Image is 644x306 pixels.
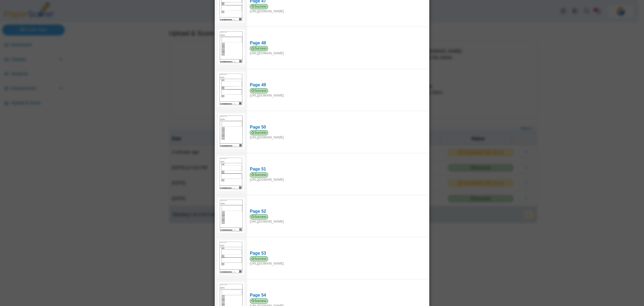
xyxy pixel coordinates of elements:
[250,172,268,177] span: Success
[218,198,244,233] img: 3148845_SEPTEMBER_15_2025T17_26_10_66000000.jpeg
[250,214,268,219] span: Success
[250,130,426,140] div: [URL][DOMAIN_NAME]
[250,46,268,51] span: Success
[250,82,426,88] div: Page 49
[250,4,268,9] span: Success
[250,256,426,266] div: [URL][DOMAIN_NAME]
[250,292,426,298] div: Page 54
[247,206,429,227] a: Page 52 Success [URL][DOMAIN_NAME]
[218,72,244,106] img: 3148837_SEPTEMBER_15_2025T17_25_59_782000000.jpeg
[250,172,426,182] div: [URL][DOMAIN_NAME]
[250,298,268,304] span: Success
[247,79,429,100] a: Page 49 Success [URL][DOMAIN_NAME]
[247,122,429,143] a: Page 50 Success [URL][DOMAIN_NAME]
[218,30,244,64] img: 3148862_SEPTEMBER_15_2025T17_26_13_859000000.jpeg
[250,40,426,46] div: Page 48
[250,4,426,14] div: [URL][DOMAIN_NAME]
[250,208,426,214] div: Page 52
[247,248,429,269] a: Page 53 Success [URL][DOMAIN_NAME]
[247,163,429,184] a: Page 51 Success [URL][DOMAIN_NAME]
[218,156,244,191] img: 3148845_SEPTEMBER_15_2025T17_26_9_599000000.jpeg
[250,256,268,261] span: Success
[250,124,426,130] div: Page 50
[250,88,268,93] span: Success
[250,166,426,172] div: Page 51
[250,46,426,56] div: [URL][DOMAIN_NAME]
[250,250,426,256] div: Page 53
[250,130,268,135] span: Success
[250,214,426,224] div: [URL][DOMAIN_NAME]
[218,240,244,275] img: 3148849_SEPTEMBER_15_2025T17_26_10_766000000.jpeg
[218,114,244,148] img: 3148837_SEPTEMBER_15_2025T17_26_18_8000000.jpeg
[247,37,429,58] a: Page 48 Success [URL][DOMAIN_NAME]
[250,88,426,98] div: [URL][DOMAIN_NAME]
